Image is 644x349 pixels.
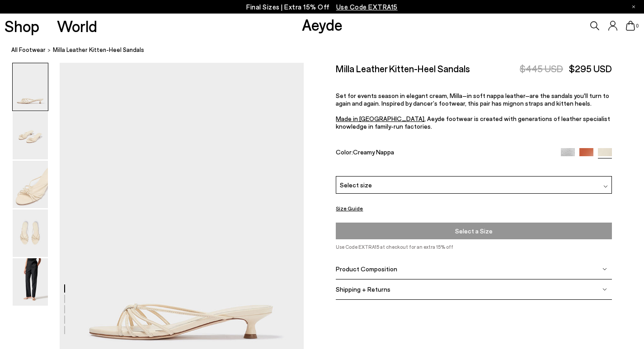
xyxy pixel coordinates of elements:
[336,3,398,11] span: Navigate to /collections/ss25-final-sizes
[336,63,470,74] h2: Milla Leather Kitten-Heel Sandals
[302,15,343,34] a: Aeyde
[336,203,363,214] button: Size Guide
[336,115,424,122] a: Made in [GEOGRAPHIC_DATA]
[338,225,609,237] span: Select a Size
[626,21,635,31] a: 0
[569,63,612,74] span: $295 USD
[13,209,48,257] img: Milla Leather Kitten-Heel Sandals - Image 4
[11,38,644,63] nav: breadcrumb
[603,184,608,189] img: svg%3E
[520,63,563,74] span: $445 USD
[336,223,611,239] button: Select a Size
[5,18,39,34] a: Shop
[13,258,48,306] img: Milla Leather Kitten-Heel Sandals - Image 5
[13,112,48,159] img: Milla Leather Kitten-Heel Sandals - Image 2
[53,45,144,55] span: Milla Leather Kitten-Heel Sandals
[336,148,552,158] div: Color:
[13,161,48,208] img: Milla Leather Kitten-Heel Sandals - Image 3
[602,287,607,292] img: svg%3E
[340,180,372,190] span: Select size
[336,285,390,293] span: Shipping + Returns
[13,63,48,111] img: Milla Leather Kitten-Heel Sandals - Image 1
[635,23,639,28] span: 0
[336,243,611,251] p: Use Code EXTRA15 at checkout for an extra 15% off
[336,265,397,273] span: Product Composition
[353,148,394,156] span: Creamy Nappa
[246,1,398,13] p: Final Sizes | Extra 15% Off
[57,18,97,34] a: World
[11,45,46,55] a: All Footwear
[602,267,607,271] img: svg%3E
[336,92,610,130] span: Set for events season in elegant cream, Milla–in soft nappa leather–are the sandals you'll turn t...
